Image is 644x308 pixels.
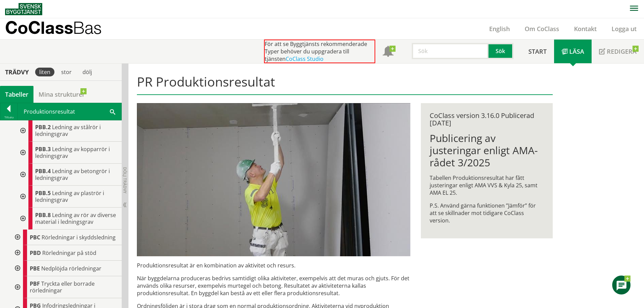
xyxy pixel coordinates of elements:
[11,261,122,276] div: Gå till informationssidan för CoClass Studio
[35,123,51,131] span: PBB.2
[35,167,110,182] span: Ledning av betongrör i ledningsgrav
[592,40,644,63] a: Redigera
[35,211,51,219] span: PBB.8
[42,234,116,241] span: Rörledningar i skyddsledning
[42,249,96,257] span: Rörledningar på stöd
[0,115,17,120] div: Tillbaka
[35,211,116,226] span: Ledning av rör av diverse material i ledningsgrav
[73,18,102,38] span: Bas
[137,275,410,297] p: När byggdelarna produceras bedrivs samtidigt olika aktiviteter, exempelvis att det muras och gjut...
[482,25,517,33] a: English
[41,265,101,272] span: Nedplöjda rörledningar
[16,208,122,230] div: Gå till informationssidan för CoClass Studio
[488,43,514,59] button: Sök
[30,280,95,294] span: Tryckta eller borrade rörledningar
[517,25,567,33] a: Om CoClass
[18,103,121,120] div: Produktionsresultat
[11,82,122,230] div: Gå till informationssidan för CoClass Studio
[16,164,122,186] div: Gå till informationssidan för CoClass Studio
[33,86,90,103] a: Mina strukturer
[430,112,544,127] div: CoClass version 3.16.0 Publicerad [DATE]
[35,167,51,175] span: PBB.4
[137,262,410,269] p: Produktionsresultat är en kombination av aktivitet och resurs.
[35,145,51,153] span: PBB.3
[137,74,552,95] h1: PR Produktionsresultat
[430,174,544,196] p: Tabellen Produktionsresultat har fått justeringar enligt AMA VVS & Kyla 25, samt AMA EL 25.
[604,25,644,33] a: Logga ut
[412,43,488,59] input: Sök
[607,47,637,55] span: Redigera
[286,55,324,63] a: CoClass Studio
[5,18,116,39] a: CoClassBas
[35,68,54,76] div: liten
[430,202,544,224] p: P.S. Använd gärna funktionen ”Jämför” för att se skillnader mot tidigare CoClass version.
[11,276,122,298] div: Gå till informationssidan för CoClass Studio
[30,249,41,257] span: PBD
[30,280,40,287] span: PBF
[16,186,122,208] div: Gå till informationssidan för CoClass Studio
[567,25,604,33] a: Kontakt
[430,132,544,169] h1: Publicering av justeringar enligt AMA-rådet 3/2025
[35,189,51,197] span: PBB.5
[5,3,42,15] img: Svensk Byggtjänst
[35,189,104,204] span: Ledning av plaströr i ledningsgrav
[554,40,592,63] a: Läsa
[1,68,32,76] div: Trädvy
[110,108,115,115] span: Sök i tabellen
[30,265,40,272] span: PBE
[569,47,584,55] span: Läsa
[78,68,96,76] div: dölj
[30,234,40,241] span: PBC
[264,40,375,63] div: För att se Byggtjänsts rekommenderade Typer behöver du uppgradera till tjänsten
[57,68,76,76] div: stor
[122,167,128,193] span: Dölj trädvy
[35,123,101,138] span: Ledning av stålrör i ledningsgrav
[137,103,410,256] img: pr-tabellen-spackling-tak-3.jpg
[35,145,110,160] span: Ledning av kopparrör i ledningsgrav
[5,24,102,31] p: CoClass
[11,230,122,245] div: Gå till informationssidan för CoClass Studio
[11,245,122,261] div: Gå till informationssidan för CoClass Studio
[16,120,122,142] div: Gå till informationssidan för CoClass Studio
[521,40,554,63] a: Start
[383,47,393,57] span: Notifikationer
[528,47,547,55] span: Start
[16,142,122,164] div: Gå till informationssidan för CoClass Studio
